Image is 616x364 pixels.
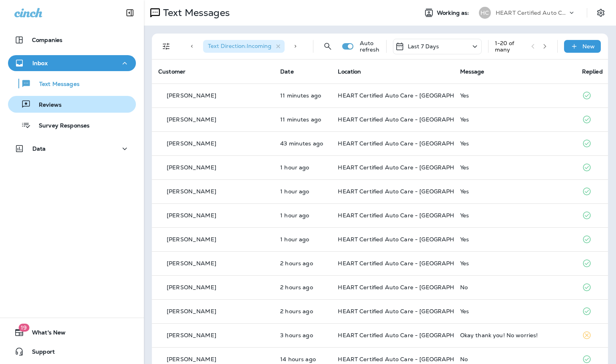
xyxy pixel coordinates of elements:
p: [PERSON_NAME] [167,332,216,338]
p: Aug 21, 2025 09:05 AM [280,284,325,290]
span: HEART Certified Auto Care - [GEOGRAPHIC_DATA] [338,140,481,147]
span: HEART Certified Auto Care - [GEOGRAPHIC_DATA] [338,260,481,267]
span: HEART Certified Auto Care - [GEOGRAPHIC_DATA] [338,332,481,339]
div: Yes [460,260,569,267]
p: [PERSON_NAME] [167,92,216,99]
div: No [460,356,569,362]
button: Data [8,141,136,157]
div: Yes [460,236,569,243]
p: Last 7 Days [408,43,439,50]
p: Aug 21, 2025 08:08 AM [280,332,325,338]
span: HEART Certified Auto Care - [GEOGRAPHIC_DATA] [338,284,481,291]
p: [PERSON_NAME] [167,212,216,219]
p: Aug 21, 2025 11:01 AM [280,92,325,99]
p: Aug 21, 2025 09:22 AM [280,212,325,219]
p: Aug 20, 2025 09:08 PM [280,356,325,362]
button: Inbox [8,55,136,71]
span: 19 [18,324,29,332]
span: Message [460,68,484,75]
span: Working as: [437,10,471,16]
span: HEART Certified Auto Care - [GEOGRAPHIC_DATA] [338,236,481,243]
button: 19What's New [8,324,136,340]
div: Yes [460,308,569,314]
div: Yes [460,116,569,123]
span: Location [338,68,361,75]
button: Text Messages [8,75,136,92]
div: Text Direction:Incoming [203,40,285,53]
div: Yes [460,188,569,195]
button: Filters [158,38,174,54]
p: [PERSON_NAME] [167,260,216,267]
p: [PERSON_NAME] [167,356,216,362]
p: Auto refresh [360,40,380,53]
div: Yes [460,164,569,171]
div: Yes [460,140,569,147]
div: No [460,284,569,290]
p: [PERSON_NAME] [167,164,216,171]
span: Support [24,348,55,358]
span: HEART Certified Auto Care - [GEOGRAPHIC_DATA] [338,308,481,315]
span: HEART Certified Auto Care - [GEOGRAPHIC_DATA] [338,92,481,99]
button: Reviews [8,96,136,113]
span: Text Direction : Incoming [208,42,271,50]
div: Yes [460,92,569,99]
div: Yes [460,212,569,219]
button: Collapse Sidebar [119,5,141,21]
div: 1 - 20 of many [495,40,525,53]
p: Text Messages [31,81,80,88]
p: Aug 21, 2025 09:16 AM [280,236,325,243]
span: Replied [582,68,603,75]
p: Data [32,145,46,152]
p: Reviews [31,101,62,109]
p: [PERSON_NAME] [167,116,216,123]
p: New [582,43,595,50]
p: [PERSON_NAME] [167,188,216,195]
span: HEART Certified Auto Care - [GEOGRAPHIC_DATA] [338,212,481,219]
p: [PERSON_NAME] [167,140,216,147]
p: Aug 21, 2025 11:01 AM [280,116,325,123]
button: Companies [8,32,136,48]
span: HEART Certified Auto Care - [GEOGRAPHIC_DATA] [338,356,481,363]
p: Survey Responses [31,122,90,130]
span: Customer [158,68,185,75]
button: Support [8,344,136,360]
p: Aug 21, 2025 09:59 AM [280,164,325,171]
p: [PERSON_NAME] [167,236,216,243]
button: Search Messages [320,38,336,54]
span: What's New [24,329,66,339]
span: HEART Certified Auto Care - [GEOGRAPHIC_DATA] [338,188,481,195]
p: Aug 21, 2025 10:30 AM [280,140,325,147]
span: Date [280,68,294,75]
div: HC [479,7,491,19]
p: Inbox [32,60,48,66]
p: Aug 21, 2025 09:04 AM [280,308,325,314]
p: Companies [32,37,62,43]
p: Aug 21, 2025 09:07 AM [280,260,325,267]
span: HEART Certified Auto Care - [GEOGRAPHIC_DATA] [338,116,481,123]
button: Settings [594,6,608,20]
span: HEART Certified Auto Care - [GEOGRAPHIC_DATA] [338,164,481,171]
div: Okay thank you! No worries! [460,332,569,338]
button: Survey Responses [8,117,136,133]
p: Aug 21, 2025 09:25 AM [280,188,325,195]
p: [PERSON_NAME] [167,284,216,290]
p: HEART Certified Auto Care [496,10,568,16]
p: Text Messages [160,7,230,19]
p: [PERSON_NAME] [167,308,216,314]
